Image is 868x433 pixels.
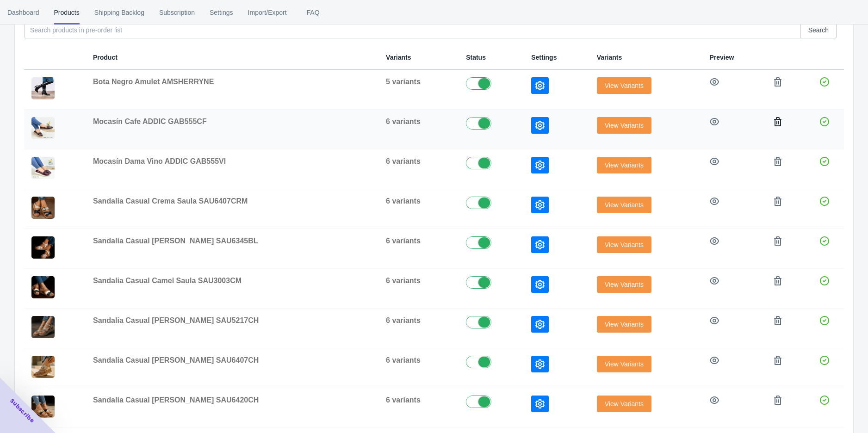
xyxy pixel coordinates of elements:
input: Search products in pre-order list [24,22,801,38]
span: View Variants [605,321,644,328]
span: View Variants [605,360,644,368]
span: Product [93,54,118,61]
span: Import/Export [248,0,287,25]
span: Subscribe [8,397,36,425]
span: Subscription [159,0,195,25]
span: Search [808,26,829,34]
span: Settings [210,0,233,25]
span: 6 variants [386,356,421,364]
img: 20250910_0943_SandaliaTricolorElegante_remix_01k4t4mwt7ehdspw8cy6fx7741.png [31,276,55,298]
span: Variants [597,54,622,61]
button: View Variants [597,117,651,134]
span: 6 variants [386,396,421,404]
button: View Variants [597,316,651,333]
span: View Variants [605,201,644,209]
button: View Variants [597,276,651,293]
span: Sandalia Casual [PERSON_NAME] SAU6345BL [93,237,258,245]
button: View Variants [597,77,651,94]
span: View Variants [605,161,644,169]
span: 6 variants [386,316,421,324]
span: Mocasín Cafe ADDIC GAB555CF [93,118,207,125]
button: View Variants [597,157,651,173]
button: View Variants [597,396,651,412]
span: 6 variants [386,157,421,165]
span: Sandalia Casual [PERSON_NAME] SAU6420CH [93,396,259,404]
span: Sandalia Casual [PERSON_NAME] SAU5217CH [93,316,259,324]
span: Status [466,54,486,61]
span: 6 variants [386,237,421,245]
button: View Variants [597,197,651,213]
span: 6 variants [386,197,421,205]
span: Variants [386,54,411,61]
span: FAQ [302,0,325,25]
span: Preview [710,54,734,61]
span: 6 variants [386,277,421,285]
img: 20250909_1738_SandaliaBlancaElegante_remix_01k4rdeq3sfkhrrwtgcxryavfz.png [31,236,55,259]
span: Dashboard [7,0,39,25]
img: IMG-20250904-WA0018.jpg [31,117,55,139]
span: Shipping Backlog [94,0,144,25]
button: Search [800,22,837,38]
span: Sandalia Casual Crema Saula SAU6407CRM [93,197,248,205]
span: Sandalia Casual [PERSON_NAME] SAU6407CH [93,356,259,364]
img: 20250910_1022_SandaliaEleganteDetallada_remix_01k4t6wfnjewc9de0eehq4x3xb.png [31,316,55,338]
span: View Variants [605,122,644,129]
span: Products [54,0,80,25]
span: View Variants [605,281,644,288]
img: 20250909_1629_SandaliaDisenoElegante_remix_01k4r9f5jkekpvjsthg4zee0d7_0d64f538-0d78-4c63-9433-996... [31,197,55,219]
img: AMSHERRYNE_6.jpg [31,77,55,99]
span: 5 variants [386,78,421,86]
span: Bota Negro Amulet AMSHERRYNE [93,78,214,86]
span: View Variants [605,400,644,408]
button: View Variants [597,356,651,372]
span: View Variants [605,241,644,248]
img: IMG-20250904-WA0017.jpg [31,157,55,179]
button: View Variants [597,236,651,253]
span: Settings [531,54,557,61]
span: 6 variants [386,118,421,125]
span: View Variants [605,82,644,89]
span: Mocasín Dama Vino ADDIC GAB555VI [93,157,226,165]
img: 20250908_1537_SandaliaEleganteDetallada_remix_01k4nm4ehjffht5nqjrzqph8p2.png [31,356,55,378]
span: Sandalia Casual Camel Saula SAU3003CM [93,277,242,285]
